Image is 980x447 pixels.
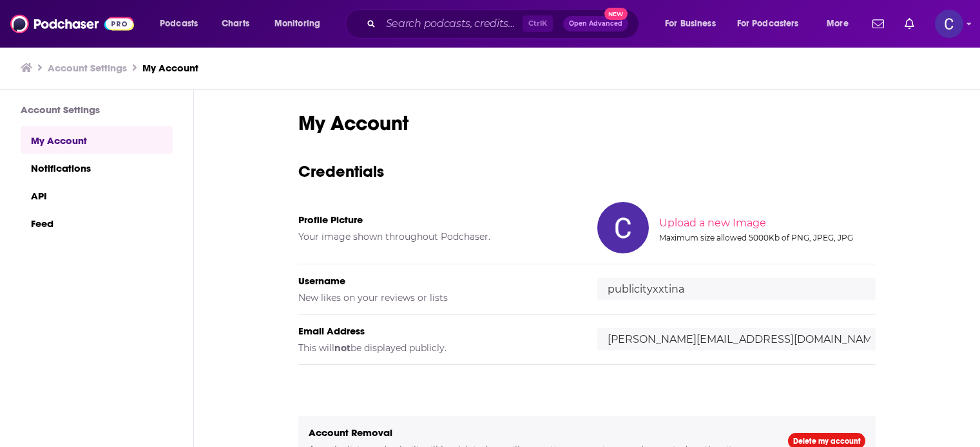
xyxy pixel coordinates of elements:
div: Maximum size allowed 5000Kb of PNG, JPEG, JPG [659,233,873,242]
h5: This will be displayed publicly. [298,342,577,354]
a: My Account [21,126,173,154]
b: not [334,342,351,354]
button: Open AdvancedNew [563,16,628,32]
input: username [597,278,876,300]
a: Charts [213,14,257,34]
h3: Credentials [298,161,876,181]
h5: Profile Picture [298,214,577,226]
h1: My Account [298,111,876,136]
button: open menu [265,14,337,34]
span: More [827,15,849,33]
span: For Podcasters [737,15,799,33]
h5: Email Address [298,325,577,337]
span: Charts [222,15,249,33]
h5: Username [298,275,577,287]
button: open menu [729,14,818,34]
a: Account Settings [48,62,127,74]
h3: Account Settings [21,104,173,116]
button: open menu [151,14,215,34]
a: API [21,181,173,209]
span: New [604,8,628,20]
a: My Account [142,62,198,74]
span: Monitoring [274,15,320,33]
input: Search podcasts, credits, & more... [381,14,523,34]
div: Search podcasts, credits, & more... [358,9,651,39]
span: For Business [665,15,716,33]
a: Feed [21,209,173,237]
h5: Your image shown throughout Podchaser. [298,231,577,242]
span: Podcasts [160,15,198,33]
a: Show notifications dropdown [899,13,919,35]
h5: Account Removal [309,426,767,439]
button: open menu [656,14,732,34]
button: Show profile menu [935,10,963,38]
span: Open Advanced [569,21,622,27]
span: Ctrl K [523,15,553,32]
img: Podchaser - Follow, Share and Rate Podcasts [10,12,134,36]
span: Logged in as publicityxxtina [935,10,963,38]
a: Show notifications dropdown [867,13,889,35]
a: Notifications [21,154,173,181]
h5: New likes on your reviews or lists [298,292,577,304]
img: Your profile image [597,202,649,253]
input: email [597,328,876,351]
button: open menu [818,14,865,34]
img: User Profile [935,10,963,38]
